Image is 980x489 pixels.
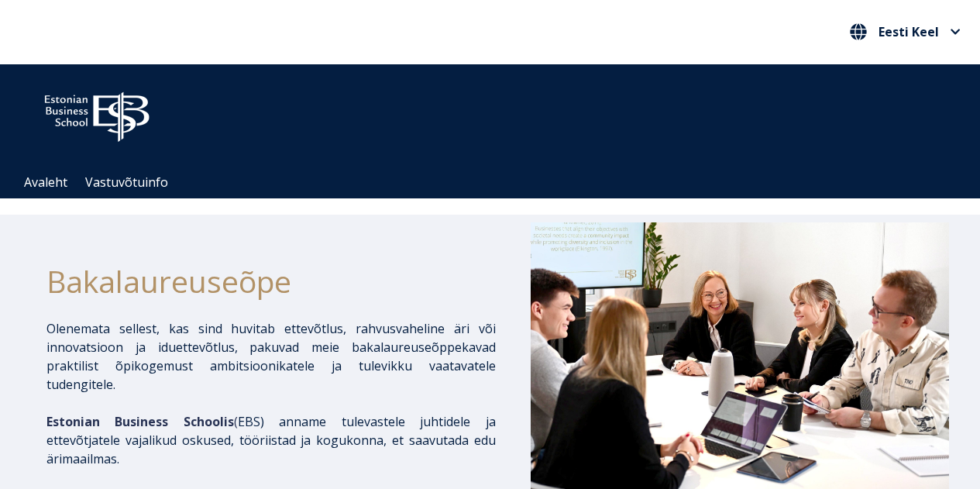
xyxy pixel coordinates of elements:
[46,413,234,430] span: Estonian Business Schoolis
[15,167,980,198] div: Navigation Menu
[31,80,163,146] img: ebs_logo2016_white
[46,413,238,430] span: (
[846,19,965,44] button: Eesti Keel
[846,19,965,45] nav: Vali oma keel
[85,174,168,191] a: Vastuvõtuinfo
[46,258,496,304] h1: Bakalaureuseõpe
[46,319,496,394] p: Olenemata sellest, kas sind huvitab ettevõtlus, rahvusvaheline äri või innovatsioon ja iduettevõt...
[24,174,67,191] a: Avaleht
[46,412,496,468] p: EBS) anname tulevastele juhtidele ja ettevõtjatele vajalikud oskused, tööriistad ja kogukonna, et...
[879,26,939,38] span: Eesti Keel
